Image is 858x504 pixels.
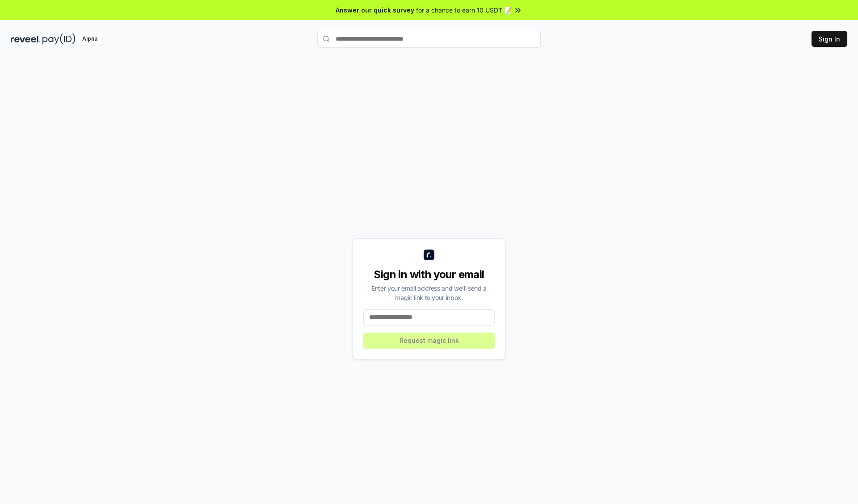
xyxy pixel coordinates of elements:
span: for a chance to earn 10 USDT 📝 [416,5,512,15]
button: Sign In [812,31,847,47]
div: Sign in with your email [363,267,495,282]
img: logo_small [424,250,434,260]
span: Answer our quick survey [336,5,414,15]
img: reveel_dark [11,33,41,45]
div: Alpha [77,33,102,45]
div: Enter your email address and we’ll send a magic link to your inbox. [363,283,495,302]
img: pay_id [42,33,76,45]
